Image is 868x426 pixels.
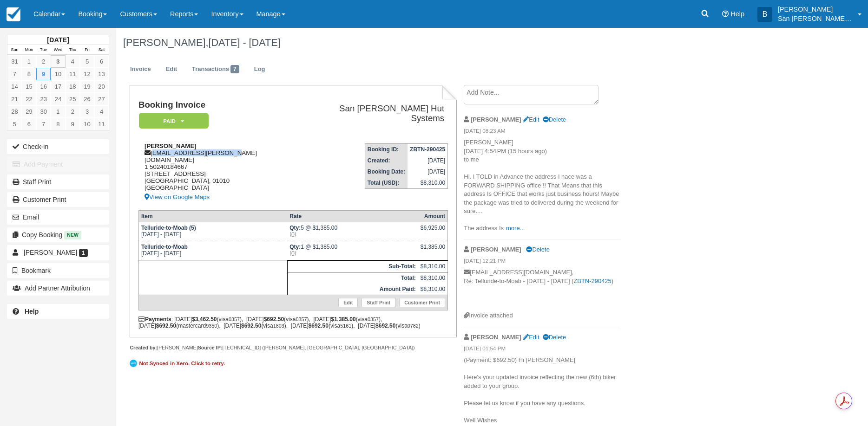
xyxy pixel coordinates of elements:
a: 11 [94,118,109,130]
strong: Qty [289,225,301,231]
strong: $692.50 [309,323,329,329]
a: Delete [543,334,566,341]
a: 29 [22,105,36,118]
button: Check-in [7,139,109,154]
a: 3 [80,105,94,118]
a: Log [247,60,272,78]
a: 28 [7,105,22,118]
a: 8 [51,118,65,130]
h2: San [PERSON_NAME] Hut Systems [306,104,444,123]
em: [DATE] 01:54 PM [464,345,620,355]
p: [PERSON_NAME] [778,5,852,14]
strong: Source IP: [198,345,223,350]
strong: ZBTN-290425 [410,146,445,153]
span: New [64,231,81,239]
strong: [PERSON_NAME] [145,142,197,149]
th: Total: [287,272,418,284]
div: [EMAIL_ADDRESS][PERSON_NAME][DOMAIN_NAME] 1 50240184667 [STREET_ADDRESS] [GEOGRAPHIC_DATA], 01010... [138,142,302,203]
h1: [PERSON_NAME], [123,37,760,48]
td: 1 @ $1,385.00 [287,241,418,260]
th: Created: [365,155,408,166]
a: 17 [51,80,65,93]
td: [DATE] - [DATE] [138,222,287,241]
a: 7 [7,68,22,80]
p: San [PERSON_NAME] Hut Systems [778,14,852,23]
a: Edit [523,334,539,341]
strong: [PERSON_NAME] [471,246,521,253]
th: Item [138,210,287,222]
button: Add Partner Attribution [7,281,109,296]
td: $8,310.00 [418,260,448,272]
th: Thu [66,45,80,55]
th: Booking Date: [365,166,408,177]
th: Total (USD): [365,177,408,189]
a: 9 [66,118,80,130]
a: Edit [338,298,358,307]
a: 8 [22,68,36,80]
a: 14 [7,80,22,93]
div: B [757,7,772,22]
th: Booking ID: [365,144,408,155]
em: [DATE] 12:21 PM [464,257,620,267]
strong: Qty [289,244,301,250]
th: Sun [7,45,22,55]
a: Staff Print [362,298,395,307]
a: 20 [94,80,109,93]
a: 1 [51,105,65,118]
a: more... [506,225,525,232]
a: 7 [36,118,51,130]
a: Edit [159,60,184,78]
a: 30 [36,105,51,118]
small: 0782 [408,323,419,329]
strong: [PERSON_NAME] [471,334,521,341]
img: checkfront-main-nav-mini-logo.png [7,7,20,21]
strong: $1,385.00 [331,316,355,323]
th: Tue [36,45,51,55]
a: 24 [51,93,65,105]
i: Help [722,11,729,17]
a: 22 [22,93,36,105]
a: ZBTN-290425 [573,278,611,284]
a: 23 [36,93,51,105]
th: Sat [94,45,109,55]
a: View on Google Maps [145,191,302,203]
button: Bookmark [7,263,109,278]
small: 1803 [273,323,284,329]
td: $8,310.00 [408,177,448,189]
strong: $692.50 [156,323,176,329]
a: Delete [526,246,549,253]
a: Staff Print [7,174,109,189]
em: [DATE] 08:23 AM [464,127,620,137]
div: [PERSON_NAME] [TECHNICAL_ID] ([PERSON_NAME], [GEOGRAPHIC_DATA], [GEOGRAPHIC_DATA]) [130,344,456,351]
th: Rate [287,210,418,222]
a: Customer Print [399,298,445,307]
a: 25 [66,93,80,105]
strong: Created by: [130,345,157,350]
a: 2 [66,105,80,118]
a: 9 [36,68,51,80]
a: 19 [80,80,94,93]
a: 26 [80,93,94,105]
a: Edit [523,116,539,123]
span: Help [730,10,744,18]
a: 3 [51,55,65,68]
em: (()) [289,250,415,256]
small: 9350 [206,323,217,329]
a: 5 [7,118,22,130]
a: Transactions7 [185,60,246,78]
a: 4 [66,55,80,68]
span: 1 [79,249,88,257]
a: 15 [22,80,36,93]
th: Wed [51,45,65,55]
a: 2 [36,55,51,68]
strong: $692.50 [241,323,261,329]
a: Delete [543,116,566,123]
a: 18 [66,80,80,93]
small: 0357 [229,316,240,322]
strong: $692.50 [375,323,395,329]
td: [DATE] [408,155,448,166]
th: Mon [22,45,36,55]
a: Help [7,304,109,319]
a: 21 [7,93,22,105]
a: 4 [94,105,109,118]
